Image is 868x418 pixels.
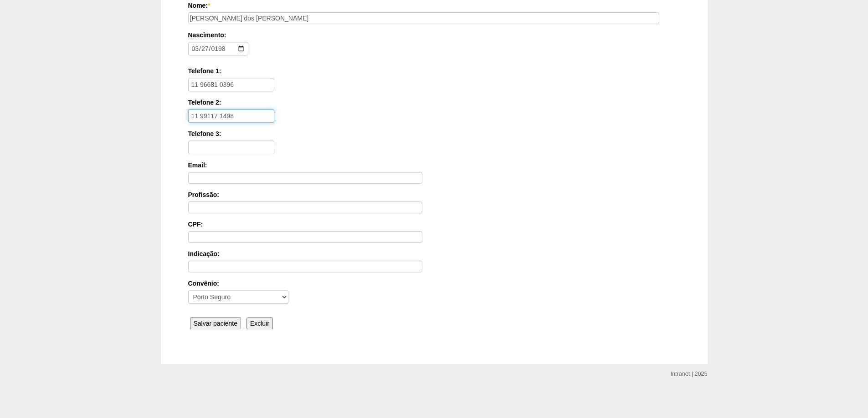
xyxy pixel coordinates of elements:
[188,30,677,40] label: Nascimento:
[188,1,680,10] label: Nome:
[208,2,210,9] span: Este campo é obrigatório.
[188,66,680,76] label: Telefone 1:
[247,317,273,329] input: Excluir
[188,161,680,170] label: Email:
[188,190,680,199] label: Profissão:
[188,220,680,229] label: CPF:
[188,98,680,107] label: Telefone 2:
[190,317,241,329] input: Salvar paciente
[188,279,680,288] label: Convênio:
[188,249,680,258] label: Indicação:
[671,369,708,378] div: Intranet | 2025
[188,129,680,138] label: Telefone 3:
